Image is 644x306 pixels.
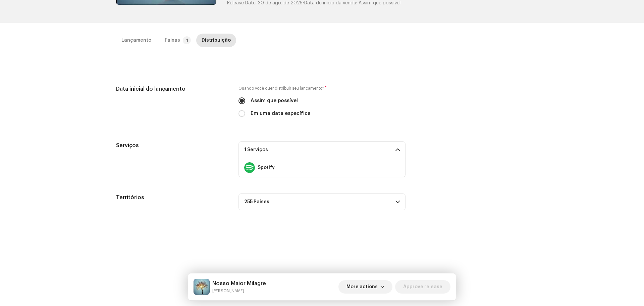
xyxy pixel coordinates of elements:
p-accordion-header: 255 Países [238,193,406,210]
div: Faixas [165,34,180,47]
strong: Spotify [258,165,275,170]
div: Distribuição [202,34,231,47]
div: Lançamento [121,34,151,47]
h5: Territórios [116,193,228,202]
small: Nosso Maior Milagre [212,288,266,294]
h5: Data inicial do lançamento [116,85,228,93]
h5: Nosso Maior Milagre [212,279,266,288]
button: More actions [338,280,392,294]
p-badge: 1 [183,36,191,44]
span: Approve release [403,280,442,294]
button: Approve release [395,280,450,294]
h5: Serviços [116,141,228,149]
p-accordion-content: 1 Serviços [238,158,406,177]
img: 0db422a2-f4e3-499f-80cb-48172f4d4b73 [194,279,210,295]
p-accordion-header: 1 Serviços [238,141,406,158]
label: Em uma data específica [251,110,311,117]
label: Assim que possível [251,97,298,104]
span: More actions [346,280,378,294]
small: Quando você quer distribuir seu lançamento? [238,85,324,92]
